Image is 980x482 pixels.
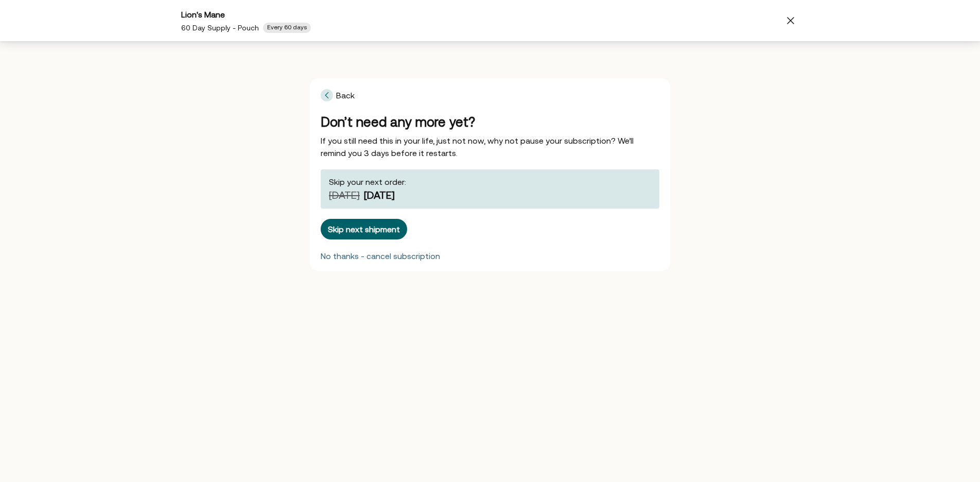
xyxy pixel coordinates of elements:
span: Skip your next order: [329,177,406,186]
span: 60 Day Supply - Pouch [181,24,259,32]
span: Back [336,91,355,100]
span: Back [321,89,355,101]
span: Lion's Mane [181,10,225,19]
button: Skip next shipment [321,219,407,239]
span: [DATE] [329,189,360,201]
span: Every 60 days [267,24,307,32]
span: If you still need this in your life, just not now, why not pause your subscription? We’ll remind ... [321,136,634,158]
div: No thanks - cancel subscription [321,252,440,260]
span: [DATE] [364,189,395,201]
div: Don’t need any more yet? [321,114,659,130]
div: Skip next shipment [328,225,400,233]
